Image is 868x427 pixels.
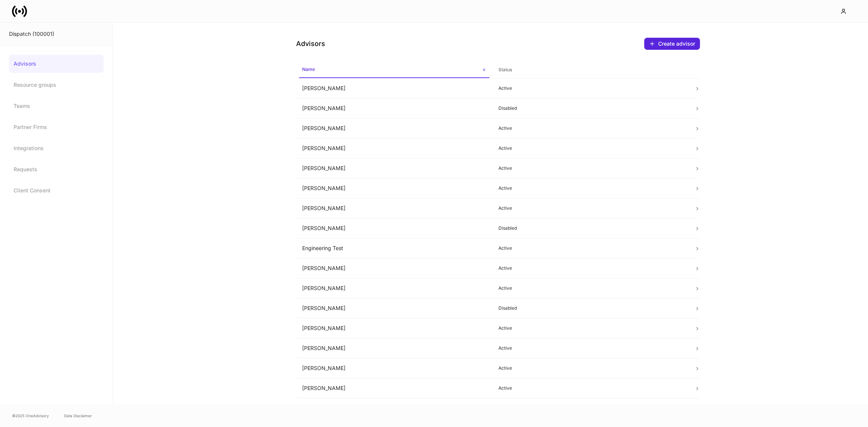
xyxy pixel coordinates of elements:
a: Advisors [9,55,104,73]
p: Active [498,285,683,291]
p: Active [498,365,683,371]
p: Active [498,205,683,211]
td: [PERSON_NAME] [296,398,492,418]
span: Status [495,62,686,78]
a: Teams [9,97,104,115]
a: Requests [9,160,104,178]
td: [PERSON_NAME] [296,358,492,378]
a: Data Disclaimer [64,413,92,419]
a: Resource groups [9,76,104,94]
td: [PERSON_NAME] [296,178,492,198]
span: © 2025 OneAdvisory [12,413,49,419]
p: Active [498,125,683,131]
p: Disabled [498,225,683,231]
td: [PERSON_NAME] [296,78,492,98]
td: [PERSON_NAME] [296,318,492,338]
p: Disabled [498,105,683,111]
td: Engineering Test [296,238,492,258]
td: [PERSON_NAME] [296,278,492,298]
p: Disabled [498,305,683,311]
div: Dispatch (100001) [9,30,104,38]
a: Client Consent [9,181,104,200]
td: [PERSON_NAME] [296,118,492,138]
div: Create advisor [658,40,695,48]
p: Active [498,385,683,391]
p: Active [498,245,683,251]
h4: Advisors [296,39,325,48]
p: Active [498,325,683,331]
a: Integrations [9,139,104,157]
span: Name [299,62,489,78]
td: [PERSON_NAME] [296,158,492,178]
button: Create advisor [644,38,700,50]
td: [PERSON_NAME] [296,298,492,318]
p: Active [498,345,683,351]
td: [PERSON_NAME] [296,378,492,398]
a: Partner Firms [9,118,104,136]
p: Active [498,265,683,271]
td: [PERSON_NAME] [296,338,492,358]
p: Active [498,185,683,191]
td: [PERSON_NAME] [296,98,492,118]
p: Active [498,165,683,171]
h6: Name [302,66,315,73]
p: Active [498,145,683,151]
td: [PERSON_NAME] [296,258,492,278]
p: Active [498,85,683,91]
td: [PERSON_NAME] [296,198,492,218]
td: [PERSON_NAME] [296,138,492,158]
h6: Status [498,66,512,73]
td: [PERSON_NAME] [296,218,492,238]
